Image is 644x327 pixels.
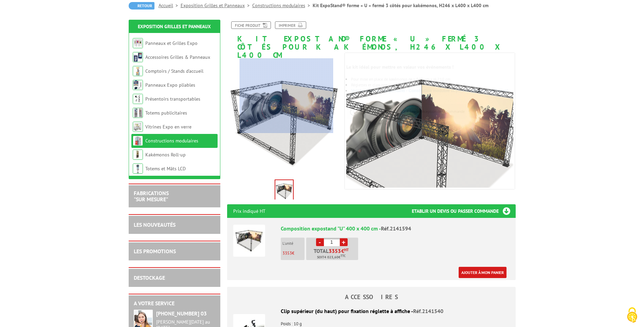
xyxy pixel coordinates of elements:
[133,150,143,160] img: Kakémonos Roll-up
[134,248,176,255] a: LES PROMOTIONS
[222,21,521,59] h1: Kit ExpoStand® forme « U » fermé 3 côtés pour kakémonos, H246 x L400 x L400 cm
[156,310,207,317] strong: [PHONE_NUMBER] 03
[145,54,210,60] a: Accessoires Grilles & Panneaux
[145,138,198,144] a: Constructions modulaires
[344,247,349,252] sup: HT
[341,248,344,254] span: €
[412,204,516,218] h3: Etablir un devis ou passer commande
[133,66,143,76] img: Comptoirs / Stands d'accueil
[308,248,358,260] p: Total
[282,250,292,256] span: 3353
[145,40,198,46] a: Panneaux et Grilles Expo
[133,80,143,90] img: Panneaux Expo pliables
[159,2,181,8] a: Accueil
[133,136,143,146] img: Constructions modulaires
[233,225,265,257] img: Composition expostand
[275,21,306,29] a: Imprimer
[133,122,143,132] img: Vitrines Expo en verre
[281,225,510,233] div: Composition expostand "U" 400 x 400 cm -
[145,68,203,74] a: Comptoirs / Stands d'accueil
[231,21,271,29] a: Fiche produit
[134,274,165,281] a: DESTOCKAGE
[282,241,305,246] p: L'unité
[129,2,154,10] a: Retour
[145,82,195,88] a: Panneaux Expo pliables
[145,124,191,130] a: Vitrines Expo en verre
[138,23,211,30] a: Exposition Grilles et Panneaux
[252,2,313,8] a: Constructions modulaires
[282,251,305,256] p: €
[145,110,187,116] a: Totems publicitaires
[341,254,346,258] sup: TTC
[133,108,143,118] img: Totems publicitaires
[459,267,507,278] a: Ajouter à mon panier
[413,308,443,314] span: Réf.2141540
[145,152,186,158] a: Kakémonos Roll-up
[133,163,143,174] img: Totems et Mâts LCD
[145,96,200,102] a: Présentoirs transportables
[233,204,265,218] p: Prix indiqué HT
[324,255,338,260] span: 4 023,60
[381,225,411,232] span: Réf.2141594
[329,248,341,254] span: 3353
[620,304,644,327] button: Cookies (fenêtre modale)
[340,238,348,246] a: +
[317,255,346,260] span: Soit €
[145,166,186,172] a: Totems et Mâts LCD
[133,38,143,48] img: Panneaux et Grilles Expo
[624,307,641,324] img: Cookies (fenêtre modale)
[134,300,215,307] h2: A votre service
[181,2,252,8] a: Exposition Grilles et Panneaux
[233,307,510,315] div: Clip supérieur (du haut) pour fixation réglette à affiche -
[133,52,143,62] img: Accessoires Grilles & Panneaux
[227,294,516,300] h4: ACCESSOIRES
[134,190,169,203] a: FABRICATIONS"Sur Mesure"
[275,180,293,201] img: expostand_2141594.jpg
[133,94,143,104] img: Présentoirs transportables
[134,221,176,228] a: LES NOUVEAUTÉS
[233,317,510,326] p: Poids : 10 g
[313,2,489,9] li: Kit ExpoStand® forme « U » fermé 3 côtés pour kakémonos, H246 x L400 x L400 cm
[316,238,324,246] a: -
[324,48,528,252] img: expostand_2141594.jpg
